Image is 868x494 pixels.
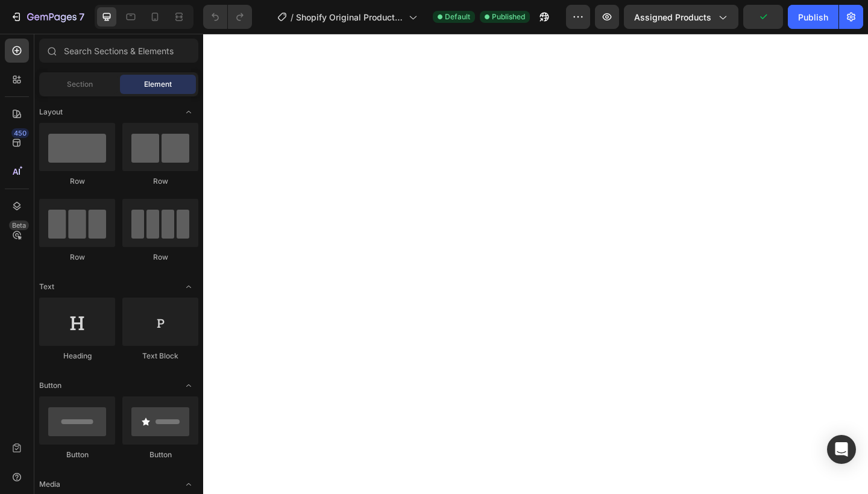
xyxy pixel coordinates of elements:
[179,102,198,122] span: Toggle open
[291,11,294,23] span: /
[179,376,198,395] span: Toggle open
[39,449,115,460] div: Button
[39,380,61,391] span: Button
[203,34,868,494] iframe: Design area
[67,79,93,90] span: Section
[39,479,60,490] span: Media
[788,5,838,29] button: Publish
[492,11,525,22] span: Published
[39,176,115,187] div: Row
[445,11,470,22] span: Default
[179,277,198,296] span: Toggle open
[39,39,198,63] input: Search Sections & Elements
[296,11,404,23] span: Shopify Original Product Template
[79,10,84,24] p: 7
[122,351,198,361] div: Text Block
[5,5,90,29] button: 7
[9,220,29,230] div: Beta
[39,351,115,361] div: Heading
[122,252,198,263] div: Row
[634,11,711,23] span: Assigned Products
[39,281,54,292] span: Text
[798,11,828,23] div: Publish
[144,79,172,90] span: Element
[122,176,198,187] div: Row
[624,5,738,29] button: Assigned Products
[11,128,29,138] div: 450
[122,449,198,460] div: Button
[39,107,63,117] span: Layout
[827,435,856,464] div: Open Intercom Messenger
[179,475,198,494] span: Toggle open
[203,5,252,29] div: Undo/Redo
[39,252,115,263] div: Row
